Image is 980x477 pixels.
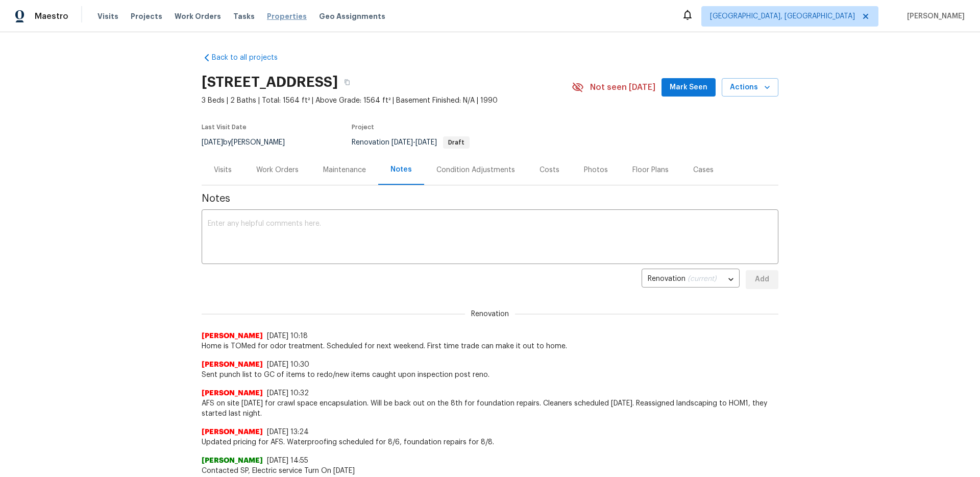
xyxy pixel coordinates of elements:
button: Actions [722,78,778,97]
div: Condition Adjustments [436,165,515,175]
div: by [PERSON_NAME] [202,136,297,149]
div: Photos [584,165,608,175]
span: [DATE] [415,139,437,146]
div: Cases [693,165,714,175]
span: Contacted SP, Electric service Turn On [DATE] [202,466,778,476]
span: [DATE] 14:55 [267,457,308,464]
span: Mark Seen [670,81,707,94]
a: Back to all projects [202,53,300,63]
span: Draft [444,139,469,146]
span: Work Orders [175,11,221,21]
h2: [STREET_ADDRESS] [202,77,338,87]
span: [PERSON_NAME] [202,456,263,466]
span: [DATE] 10:30 [267,361,309,368]
span: Geo Assignments [319,11,385,21]
span: [PERSON_NAME] [202,388,263,398]
span: [DATE] 13:24 [267,428,309,436]
div: Costs [540,165,559,175]
span: AFS on site [DATE] for crawl space encapsulation. Will be back out on the 8th for foundation repa... [202,398,778,419]
span: Home is TOMed for odor treatment. Scheduled for next weekend. First time trade can make it out to... [202,341,778,351]
span: [PERSON_NAME] [202,331,263,341]
div: Maintenance [323,165,366,175]
span: 3 Beds | 2 Baths | Total: 1564 ft² | Above Grade: 1564 ft² | Basement Finished: N/A | 1990 [202,96,572,106]
span: [DATE] [391,139,413,146]
div: Notes [390,164,412,175]
span: Updated pricing for AFS. Waterproofing scheduled for 8/6, foundation repairs for 8/8. [202,437,778,447]
span: Properties [267,11,307,21]
span: Last Visit Date [202,124,247,130]
span: Visits [97,11,118,21]
span: [GEOGRAPHIC_DATA], [GEOGRAPHIC_DATA] [710,11,855,21]
div: Floor Plans [632,165,669,175]
div: Renovation (current) [642,267,740,292]
span: Project [352,124,374,130]
span: Actions [730,81,770,94]
span: Maestro [35,11,68,21]
span: Projects [131,11,162,21]
span: Renovation [352,139,470,146]
span: Tasks [233,13,255,20]
button: Mark Seen [661,78,716,97]
span: [PERSON_NAME] [903,11,965,21]
span: - [391,139,437,146]
span: [PERSON_NAME] [202,360,263,370]
div: Work Orders [256,165,299,175]
span: [DATE] [202,139,223,146]
span: Renovation [465,309,515,319]
span: [DATE] 10:18 [267,332,308,340]
div: Visits [214,165,232,175]
span: Sent punch list to GC of items to redo/new items caught upon inspection post reno. [202,370,778,380]
span: [PERSON_NAME] [202,427,263,437]
span: Notes [202,194,778,204]
span: (current) [688,275,717,282]
span: Not seen [DATE] [590,82,655,92]
span: [DATE] 10:32 [267,390,309,397]
button: Copy Address [338,73,356,91]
